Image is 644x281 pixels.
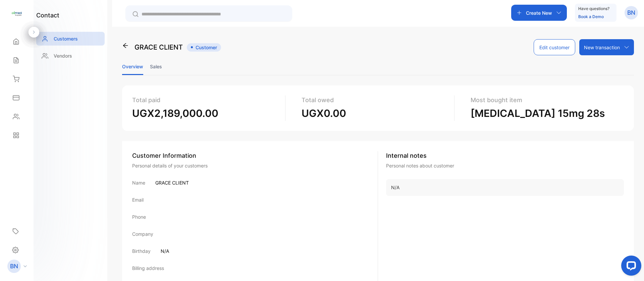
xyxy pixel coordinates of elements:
[132,179,145,186] p: Name
[578,5,609,12] p: Have questions?
[132,196,144,203] p: Email
[187,43,221,52] span: Customer
[54,52,72,59] p: Vendors
[36,49,105,63] a: Vendors
[161,248,169,255] p: N/A
[155,179,189,186] p: GRACE CLIENT
[584,44,620,51] p: New transaction
[471,106,619,121] p: [MEDICAL_DATA] 15mg 28s
[471,95,619,104] p: Most bought item
[302,107,346,119] span: UGX0.00
[54,35,78,42] p: Customers
[36,32,105,46] a: Customers
[534,39,575,55] button: Edit customer
[526,9,552,16] p: Create New
[132,265,164,272] p: Billing address
[578,14,604,19] a: Book a Demo
[302,95,449,104] p: Total owed
[135,42,183,52] p: GRACE CLIENT
[616,253,644,281] iframe: LiveChat chat widget
[386,151,624,160] p: Internal notes
[132,230,153,237] p: Company
[132,162,378,169] div: Personal details of your customers
[132,151,378,160] div: Customer Information
[386,162,624,169] p: Personal notes about customer
[12,9,22,19] img: logo
[627,8,635,17] p: BN
[36,11,59,20] h1: contact
[122,58,143,75] li: Overview
[132,248,151,255] p: Birthday
[625,5,638,21] button: BN
[132,95,280,104] p: Total paid
[132,213,146,220] p: Phone
[150,58,162,75] li: Sales
[391,184,619,191] p: N/A
[10,262,18,271] p: BN
[132,107,218,119] span: UGX2,189,000.00
[511,5,567,21] button: Create New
